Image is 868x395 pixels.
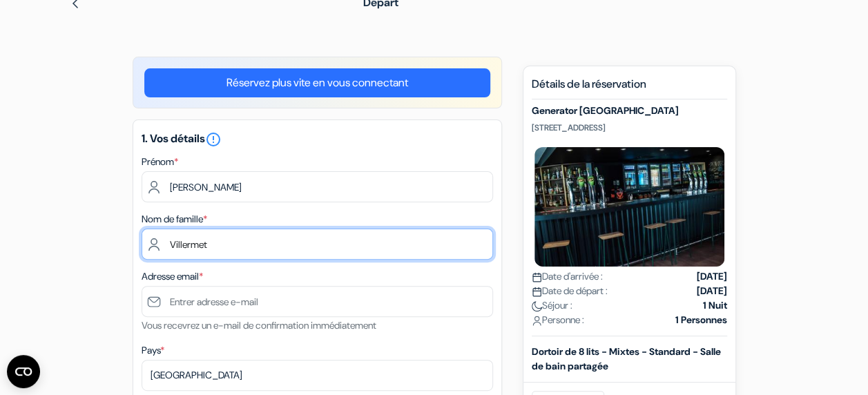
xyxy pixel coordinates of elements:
label: Nom de famille [142,212,207,227]
img: calendar.svg [532,272,542,282]
strong: 1 Personnes [675,313,727,327]
strong: [DATE] [697,284,727,298]
input: Entrez votre prénom [142,171,493,202]
img: calendar.svg [532,287,542,297]
span: Date d'arrivée : [532,269,603,284]
h5: Generator [GEOGRAPHIC_DATA] [532,105,727,117]
span: Personne : [532,313,584,327]
h5: 1. Vos détails [142,131,493,148]
a: error_outline [205,131,222,146]
a: Réservez plus vite en vous connectant [144,68,490,97]
button: Open CMP widget [7,355,40,388]
img: moon.svg [532,301,542,311]
h5: Détails de la réservation [532,77,727,99]
strong: [DATE] [697,269,727,284]
strong: 1 Nuit [703,298,727,313]
label: Prénom [142,155,178,169]
input: Entrer adresse e-mail [142,286,493,317]
small: Vous recevrez un e-mail de confirmation immédiatement [142,319,376,331]
i: error_outline [205,131,222,148]
img: user_icon.svg [532,316,542,326]
b: Dortoir de 8 lits - Mixtes - Standard - Salle de bain partagée [532,345,721,372]
p: [STREET_ADDRESS] [532,122,727,133]
input: Entrer le nom de famille [142,229,493,260]
span: Date de départ : [532,284,608,298]
label: Pays [142,343,164,358]
span: Séjour : [532,298,572,313]
label: Adresse email [142,269,203,284]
